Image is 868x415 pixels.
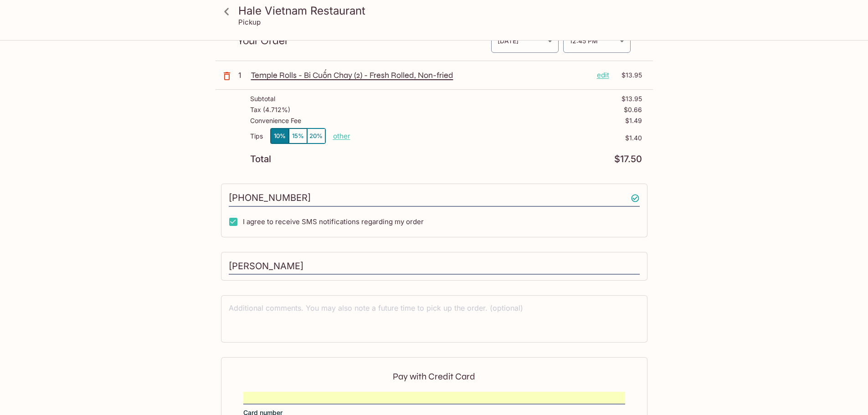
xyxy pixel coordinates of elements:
[333,132,350,140] button: other
[307,128,325,143] button: 20%
[243,217,424,226] span: I agree to receive SMS notifications regarding my order
[615,70,642,80] p: $13.95
[289,128,307,143] button: 15%
[250,95,275,102] p: Subtotal
[597,70,609,80] p: edit
[250,106,290,113] p: Tax ( 4.712% )
[243,372,625,381] p: Pay with Credit Card
[624,106,642,113] p: $0.66
[614,155,642,164] p: $17.50
[271,128,289,143] button: 10%
[625,117,642,124] p: $1.49
[250,155,271,164] p: Total
[621,95,642,102] p: $13.95
[237,36,491,45] p: Your Order
[238,18,261,26] p: Pickup
[563,29,631,53] div: 12:45 PM
[229,258,640,275] input: Enter first and last name
[491,29,559,53] div: [DATE]
[238,4,646,18] h3: Hale Vietnam Restaurant
[229,190,640,207] input: Enter phone number
[251,70,590,80] p: Temple Rolls - Bi Cuốn Chay (2) - Fresh Rolled, Non-fried
[350,134,642,142] p: $1.40
[238,70,247,80] p: 1
[250,133,263,140] p: Tips
[250,117,301,124] p: Convenience Fee
[243,393,625,403] iframe: Secure card number input frame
